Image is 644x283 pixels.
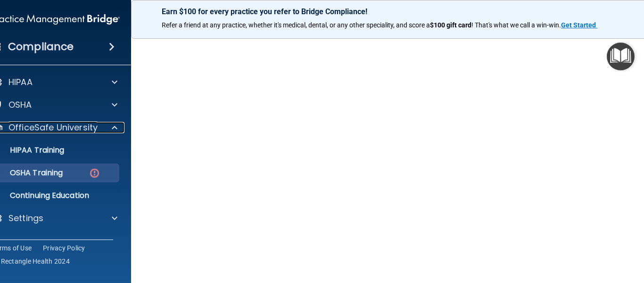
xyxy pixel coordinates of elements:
[607,43,635,70] button: Open Resource Center
[8,122,98,133] p: OfficeSafe University
[561,21,597,29] a: Get Started
[43,243,85,253] a: Privacy Policy
[162,7,633,16] p: Earn $100 for every practice you refer to Bridge Compliance!
[561,21,596,29] strong: Get Started
[162,21,430,29] span: Refer a friend at any practice, whether it's medical, dental, or any other speciality, and score a
[8,77,33,88] p: HIPAA
[8,213,43,224] p: Settings
[89,167,100,179] img: danger-circle.6113f641.png
[471,21,561,29] span: ! That's what we call a win-win.
[8,40,74,53] h4: Compliance
[8,99,32,111] p: OSHA
[430,21,471,29] strong: $100 gift card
